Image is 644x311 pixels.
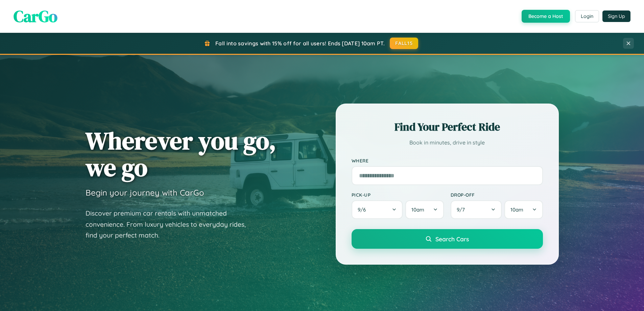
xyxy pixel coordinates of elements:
[510,206,523,213] span: 10am
[411,206,424,213] span: 10am
[352,138,543,148] p: Book in minutes, drive in style
[451,192,543,198] label: Drop-off
[215,40,385,47] span: Fall into savings with 15% off for all users! Ends [DATE] 10am PT.
[405,200,444,219] button: 10am
[457,206,468,213] span: 9 / 7
[358,206,369,213] span: 9 / 6
[352,119,543,134] h2: Find Your Perfect Ride
[451,200,502,219] button: 9/7
[522,10,570,23] button: Become a Host
[352,200,403,219] button: 9/6
[602,10,630,22] button: Sign Up
[352,158,543,163] label: Where
[86,208,255,241] p: Discover premium car rentals with unmatched convenience. From luxury vehicles to everyday rides, ...
[504,200,543,219] button: 10am
[352,229,543,249] button: Search Cars
[86,187,204,198] h3: Begin your journey with CarGo
[14,5,57,27] span: CarGo
[575,10,599,22] button: Login
[352,192,444,198] label: Pick-up
[390,38,418,49] button: FALL15
[435,235,469,243] span: Search Cars
[86,127,276,181] h1: Wherever you go, we go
